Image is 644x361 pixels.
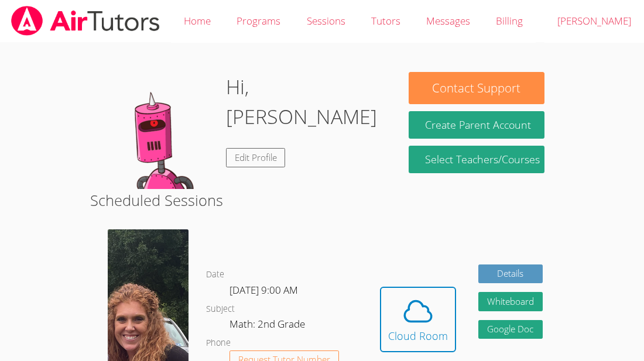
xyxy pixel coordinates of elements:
[226,72,390,132] h1: Hi, [PERSON_NAME]
[478,292,543,311] button: Whiteboard
[388,328,448,344] div: Cloud Room
[100,72,217,189] img: default.png
[206,267,224,282] dt: Date
[229,316,307,336] dd: Math: 2nd Grade
[90,189,554,211] h2: Scheduled Sessions
[229,283,298,297] span: [DATE] 9:00 AM
[409,72,544,104] button: Contact Support
[10,6,161,36] img: airtutors_banner-c4298cdbf04f3fff15de1276eac7730deb9818008684d7c2e4769d2f7ddbe033.png
[380,287,456,352] button: Cloud Room
[206,336,231,350] dt: Phone
[478,264,543,284] a: Details
[409,146,544,173] a: Select Teachers/Courses
[426,14,470,27] span: Messages
[478,320,543,339] a: Google Doc
[409,111,544,139] button: Create Parent Account
[206,302,235,317] dt: Subject
[226,148,286,167] a: Edit Profile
